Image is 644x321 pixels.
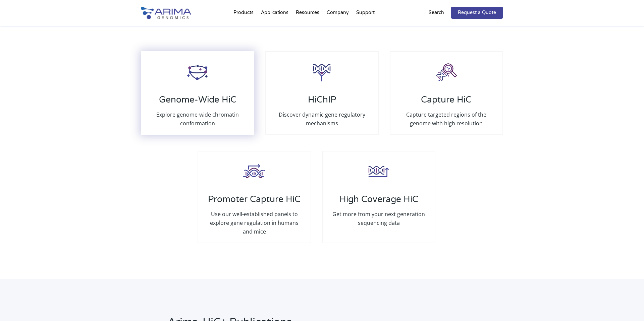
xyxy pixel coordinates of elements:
[397,110,496,128] p: Capture targeted regions of the genome with high resolution
[273,110,371,128] p: Discover dynamic gene regulatory mechanisms
[141,7,191,19] img: Arima-Genomics-logo
[429,8,444,17] p: Search
[241,158,268,185] img: Promoter-HiC_Icon_Arima-Genomics.png
[148,94,247,110] h3: Genome-Wide HiC
[397,94,496,110] h3: Capture HiC
[433,59,460,85] img: Capture-HiC_Icon_Arima-Genomics.png
[451,7,503,19] a: Request a Quote
[329,210,428,227] p: Get more from your next generation sequencing data
[273,94,371,110] h3: HiChIP
[148,110,247,128] p: Explore genome-wide chromatin conformation
[365,158,392,185] img: High-Coverage-HiC_Icon_Arima-Genomics.png
[329,194,428,210] h3: High Coverage HiC
[184,59,211,85] img: HiC_Icon_Arima-Genomics.png
[205,194,304,210] h3: Promoter Capture HiC
[205,210,304,236] p: Use our well-established panels to explore gene regulation in humans and mice
[309,59,335,85] img: HiCHiP_Icon_Arima-Genomics.png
